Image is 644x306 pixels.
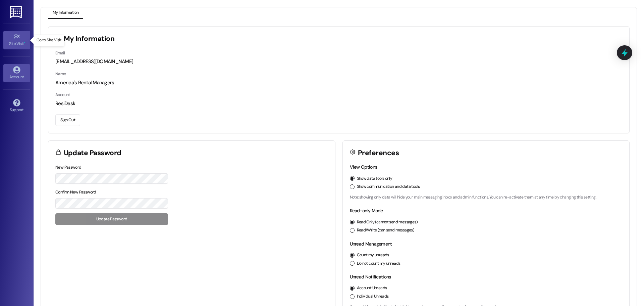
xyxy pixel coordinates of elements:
label: Read/Write (can send messages) [357,227,415,233]
div: America's Rental Managers [55,79,622,86]
div: [EMAIL_ADDRESS][DOMAIN_NAME] [55,58,622,65]
a: Site Visit • [3,31,30,49]
img: ResiDesk Logo [10,6,23,18]
p: Note: showing only data will hide your main messaging inbox and admin functions. You can re-activ... [350,194,623,201]
label: Confirm New Password [55,189,96,195]
h3: Update Password [64,149,121,157]
label: Count my unreads [357,252,389,258]
div: ResiDesk [55,100,622,107]
label: Name [55,71,66,77]
label: Individual Unreads [357,294,389,300]
label: View Options [350,164,377,170]
a: Account [3,64,30,82]
label: Unread Management [350,241,392,247]
label: Do not count my unreads [357,261,400,267]
p: Go to Site Visit [37,37,61,43]
label: Read-only Mode [350,208,383,214]
h3: Preferences [358,149,399,157]
h3: My Information [64,35,115,42]
label: Show communication and data tools [357,184,420,190]
label: Unread Notifications [350,274,391,280]
label: Show data tools only [357,176,392,182]
label: Email [55,50,65,56]
label: Read Only (cannot send messages) [357,219,418,225]
label: Account Unreads [357,285,387,291]
a: Support [3,97,30,115]
label: Account [55,92,70,97]
button: Sign Out [55,114,80,126]
label: New Password [55,165,82,170]
button: My Information [48,7,83,19]
span: • [24,40,25,45]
